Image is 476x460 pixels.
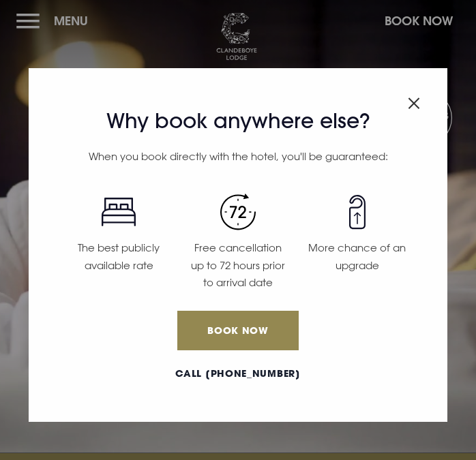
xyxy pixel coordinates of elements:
[59,148,417,166] p: When you book directly with the hotel, you'll be guaranteed:
[59,367,417,381] a: Call [PHONE_NUMBER]
[306,239,408,274] p: More chance of an upgrade
[177,311,299,350] a: Book Now
[59,109,417,134] h3: Why book anywhere else?
[68,239,170,274] p: The best publicly available rate
[408,90,420,112] button: Close modal
[187,239,290,292] p: Free cancellation up to 72 hours prior to arrival date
